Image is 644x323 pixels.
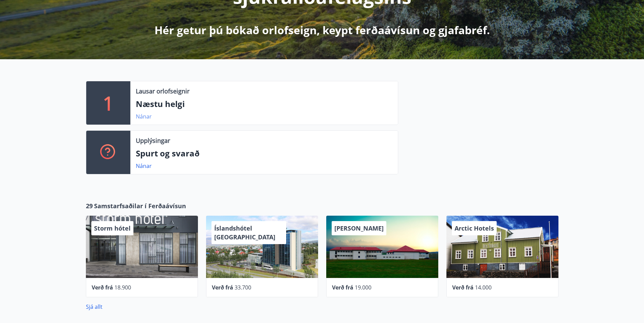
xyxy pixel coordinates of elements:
[94,201,186,210] span: Samstarfsaðilar í Ferðaávísun
[355,284,371,291] span: 19.000
[86,303,103,310] a: Sjá allt
[136,148,392,159] p: Spurt og svarað
[94,224,131,232] span: Storm hótel
[136,136,170,145] p: Upplýsingar
[136,98,392,110] p: Næstu helgi
[235,284,251,291] span: 33.700
[92,284,113,291] span: Verð frá
[455,224,494,232] span: Arctic Hotels
[475,284,492,291] span: 14.000
[136,113,152,120] a: Nánar
[154,23,490,38] p: Hér getur þú bókað orlofseign, keypt ferðaávísun og gjafabréf.
[332,284,353,291] span: Verð frá
[136,87,189,95] p: Lausar orlofseignir
[103,90,114,116] p: 1
[212,284,233,291] span: Verð frá
[334,224,384,232] span: [PERSON_NAME]
[136,162,152,170] a: Nánar
[86,201,93,210] span: 29
[214,224,275,241] span: Íslandshótel [GEOGRAPHIC_DATA]
[452,284,474,291] span: Verð frá
[114,284,131,291] span: 18.900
